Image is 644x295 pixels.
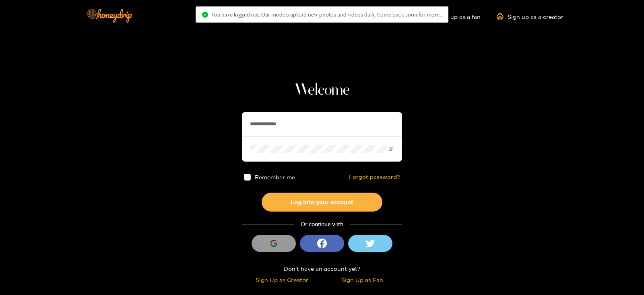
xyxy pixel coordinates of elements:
div: Sign Up as Fan [324,275,400,285]
div: Don't have an account yet? [242,264,402,273]
a: Forgot password? [349,174,400,181]
div: Sign Up as Creator [244,275,320,285]
span: eye-invisible [388,146,394,152]
span: Remember me [255,174,295,180]
div: Or continue with [242,220,402,229]
button: Log into your account [262,193,382,212]
span: check-circle [202,12,208,18]
a: Sign up as a fan [425,13,481,20]
a: Sign up as a creator [497,13,563,20]
h1: Welcome [242,81,402,100]
span: You have logged out. Our models upload new photos and videos daily. Come back soon for more.. [211,11,442,18]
